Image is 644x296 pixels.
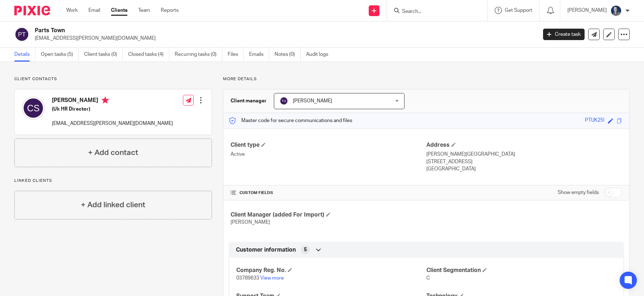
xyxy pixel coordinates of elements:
[52,97,173,106] h4: [PERSON_NAME]
[280,97,288,105] img: svg%3E
[14,48,35,62] a: Details
[401,9,466,15] input: Search
[231,151,426,158] p: Active
[585,117,604,125] div: PTUK25!
[304,246,307,253] span: 5
[229,117,352,124] p: Master code for secure communications and files
[231,190,426,196] h4: CUSTOM FIELDS
[610,5,622,16] img: Paul%20corporate%20headshot.jpg
[161,7,179,14] a: Reports
[175,48,222,62] a: Recurring tasks (0)
[236,276,259,281] span: 03789633
[66,7,78,14] a: Work
[231,141,426,149] h4: Client type
[138,7,150,14] a: Team
[426,165,622,173] p: [GEOGRAPHIC_DATA]
[426,151,622,158] p: [PERSON_NAME][GEOGRAPHIC_DATA]
[426,276,430,281] span: C
[84,48,123,62] a: Client tasks (0)
[14,76,212,82] p: Client contacts
[88,7,100,14] a: Email
[223,76,630,82] p: More details
[128,48,169,62] a: Closed tasks (4)
[228,48,244,62] a: Files
[426,141,622,149] h4: Address
[88,147,138,158] h4: + Add contact
[543,29,585,40] a: Create task
[41,48,79,62] a: Open tasks (5)
[35,35,532,42] p: [EMAIL_ADDRESS][PERSON_NAME][DOMAIN_NAME]
[22,97,45,120] img: svg%3E
[426,267,616,274] h4: Client Segmentation
[293,98,332,103] span: [PERSON_NAME]
[81,199,145,210] h4: + Add linked client
[260,276,284,281] a: View more
[102,97,109,104] i: Primary
[231,211,426,219] h4: Client Manager (added For Import)
[52,120,173,127] p: [EMAIL_ADDRESS][PERSON_NAME][DOMAIN_NAME]
[14,178,212,184] p: Linked clients
[249,48,269,62] a: Emails
[52,106,173,113] h5: (Uk HR Director)
[236,246,296,254] span: Customer information
[558,189,599,196] label: Show empty fields
[111,7,127,14] a: Clients
[14,6,50,15] img: Pixie
[35,27,433,34] h2: Parts Town
[505,8,532,13] span: Get Support
[231,220,270,225] span: [PERSON_NAME]
[231,97,267,105] h3: Client manager
[567,7,607,14] p: [PERSON_NAME]
[14,27,29,42] img: svg%3E
[426,158,622,165] p: [STREET_ADDRESS]
[275,48,301,62] a: Notes (0)
[236,267,426,274] h4: Company Reg. No.
[306,48,334,62] a: Audit logs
